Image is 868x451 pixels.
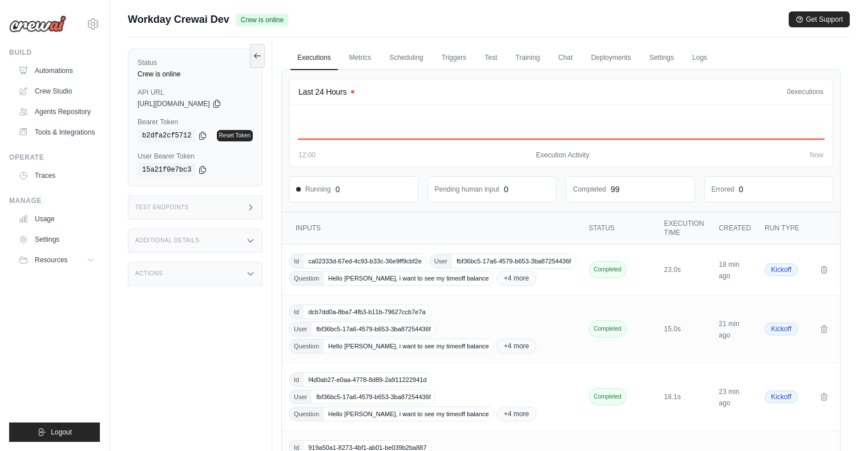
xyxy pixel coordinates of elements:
th: Created [712,212,758,245]
dd: Completed [573,185,606,194]
div: executions [787,87,823,96]
a: Crew Studio [14,82,100,100]
span: User [289,390,312,404]
span: User [430,254,452,268]
span: Running [296,185,331,194]
span: +4 more [496,271,536,286]
dd: Pending human input [435,185,499,194]
span: +4 more [496,339,536,354]
a: Test [478,46,504,70]
label: API URL [138,88,253,97]
div: 99 [611,184,620,195]
label: User Bearer Token [138,152,253,161]
a: Settings [14,230,100,249]
span: Status [589,224,615,232]
time: 23 min ago [719,388,740,407]
div: Manage [9,196,100,205]
code: 15a21f0e7bc3 [138,163,196,177]
span: Completed [589,388,627,405]
a: Deployments [584,46,638,70]
span: Completed [589,261,627,278]
th: Inputs [282,212,584,245]
span: Resources [35,255,67,265]
a: Executions [290,46,338,70]
h3: Actions [135,270,163,277]
span: [URL][DOMAIN_NAME] [138,99,210,108]
code: b2dfa2cf5712 [138,129,196,143]
div: 0 [739,184,744,195]
a: Scheduling [382,46,430,70]
a: Automations [14,62,100,80]
span: ca02333d-67ed-4c93-b33c-36e9ff9cbf2e [304,254,426,268]
span: f4d0ab27-e0aa-4778-8d89-2a911222941d [304,373,431,387]
span: Id [289,373,304,387]
button: Get Support [789,11,850,27]
span: +4 more [496,407,536,421]
span: Logout [51,428,72,437]
a: Metrics [342,46,378,70]
span: Hello [PERSON_NAME], i want to see my timeoff balance [324,339,494,353]
a: Settings [643,46,681,70]
th: Execution Time [657,212,712,245]
a: Traces [14,166,100,185]
a: Usage [14,210,100,228]
div: 15.0s [664,324,705,334]
a: Agents Repository [14,103,100,121]
span: Now [810,151,823,160]
a: Tools & Integrations [14,123,100,141]
span: Completed [589,320,627,338]
span: Question [289,271,324,285]
span: Question [289,339,324,353]
span: Hello [PERSON_NAME], i want to see my timeoff balance [324,407,494,421]
span: 12:00 [298,151,316,160]
span: Run Type [765,224,799,232]
button: Resources [14,251,100,269]
h3: Additional Details [135,237,199,244]
span: Kickoff [765,263,798,276]
a: Reset Token [217,130,253,141]
span: Kickoff [765,391,798,403]
span: Question [289,407,324,421]
div: Crew is online [138,70,253,79]
time: 18 min ago [719,261,740,280]
time: 21 min ago [719,320,740,339]
a: Chat [551,46,579,70]
span: fbf36bc5-17a6-4579-b653-3ba87254436f [312,322,435,336]
span: fbf36bc5-17a6-4579-b653-3ba87254436f [452,254,576,268]
span: Hello [PERSON_NAME], i want to see my timeoff balance [324,271,494,285]
span: Workday Crewai Dev [128,11,229,27]
div: 18.1s [664,392,705,401]
span: Crew is online [236,14,288,26]
span: fbf36bc5-17a6-4579-b653-3ba87254436f [312,390,435,404]
div: 23.0s [664,265,705,274]
div: Operate [9,153,100,162]
label: Status [138,58,253,67]
div: Build [9,48,100,57]
span: dcb7dd0a-8ba7-4fb3-b11b-79627ccb7e7a [304,305,430,319]
span: Kickoff [765,323,798,335]
img: Logo [9,15,66,32]
h3: Test Endpoints [135,204,189,211]
h4: Last 24 Hours [298,86,346,97]
span: Id [289,305,304,319]
a: Training [508,46,547,70]
label: Bearer Token [138,117,253,127]
span: User [289,322,312,336]
div: 0 [336,184,340,195]
span: 0 [787,88,791,96]
div: 0 [504,184,508,195]
a: Logs [685,46,714,70]
button: Logout [9,422,100,442]
a: Triggers [435,46,474,70]
dd: Errored [712,185,734,194]
span: Execution Activity [536,151,589,160]
span: Id [289,254,304,268]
